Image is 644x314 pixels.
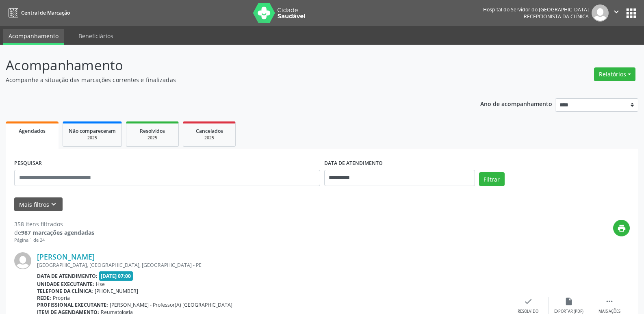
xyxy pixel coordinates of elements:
a: Acompanhamento [3,29,64,45]
b: Telefone da clínica: [37,288,93,295]
span: Própria [53,295,70,301]
div: 358 itens filtrados [14,220,94,228]
img: img [14,252,31,269]
a: Beneficiários [73,29,119,43]
div: de [14,228,94,237]
span: [DATE] 07:00 [99,271,133,281]
b: Data de atendimento: [37,273,98,279]
div: Página 1 de 24 [14,237,94,244]
img: img [592,4,609,22]
div: 2025 [132,135,173,141]
span: Cancelados [196,128,223,134]
strong: 987 marcações agendadas [21,229,94,236]
button: apps [624,6,638,20]
i: print [617,224,626,233]
b: Unidade executante: [37,281,94,288]
p: Acompanhamento [6,55,449,76]
b: Profissional executante: [37,301,108,308]
span: Central de Marcação [21,9,70,16]
button: Mais filtroskeyboard_arrow_down [14,197,63,212]
p: Acompanhe a situação das marcações correntes e finalizadas [6,76,449,84]
label: DATA DE ATENDIMENTO [324,157,383,170]
span: Não compareceram [69,128,116,134]
i:  [605,297,614,306]
button: Filtrar [479,172,505,186]
div: 2025 [69,135,116,141]
button: Relatórios [594,67,635,81]
div: [GEOGRAPHIC_DATA], [GEOGRAPHIC_DATA], [GEOGRAPHIC_DATA] - PE [37,262,508,269]
span: [PERSON_NAME] - Professor(A) [GEOGRAPHIC_DATA] [110,301,232,308]
span: [PHONE_NUMBER] [95,288,138,295]
i:  [612,7,621,16]
a: [PERSON_NAME] [37,252,95,261]
i: insert_drive_file [564,297,573,306]
div: 2025 [189,135,230,141]
span: Hse [96,281,105,288]
label: PESQUISAR [14,157,42,170]
button: print [613,220,630,236]
div: Hospital do Servidor do [GEOGRAPHIC_DATA] [483,6,589,13]
i: check [524,297,533,306]
p: Ano de acompanhamento [480,98,552,108]
span: Recepcionista da clínica [524,13,589,20]
b: Rede: [37,295,51,301]
button:  [609,4,624,22]
a: Central de Marcação [6,6,70,19]
span: Agendados [19,128,46,134]
span: Resolvidos [140,128,165,134]
i: keyboard_arrow_down [49,200,58,209]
